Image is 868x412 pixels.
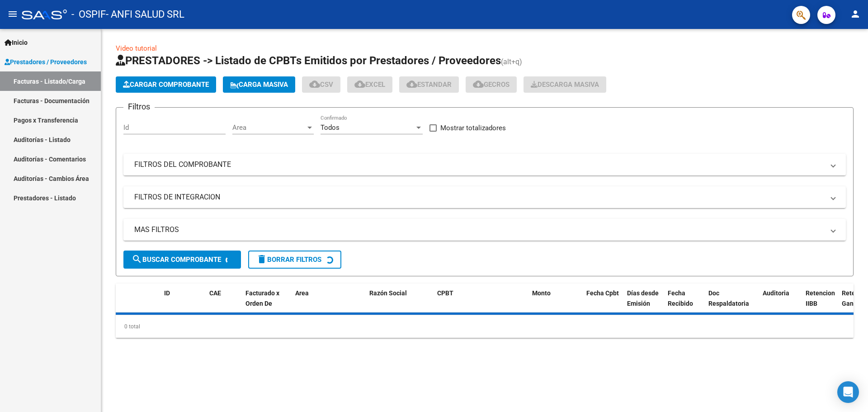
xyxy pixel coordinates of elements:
[524,76,606,93] app-download-masive: Descarga masiva de comprobantes (adjuntos)
[369,289,407,297] span: Razón Social
[134,225,824,235] mat-panel-title: MAS FILTROS
[837,381,859,403] div: Open Intercom Messenger
[7,9,18,19] mat-icon: menu
[132,254,142,265] mat-icon: search
[354,79,365,90] mat-icon: cloud_download
[256,256,321,264] span: Borrar Filtros
[248,251,341,269] button: Borrar Filtros
[705,284,759,323] datatable-header-cell: Doc Respaldatoria
[160,284,206,323] datatable-header-cell: ID
[5,57,87,67] span: Prestadores / Proveedores
[406,79,417,90] mat-icon: cloud_download
[466,76,517,93] button: Gecros
[206,284,242,323] datatable-header-cell: CAE
[309,81,333,89] span: CSV
[473,81,509,89] span: Gecros
[123,186,846,208] mat-expansion-panel-header: FILTROS DE INTEGRACION
[524,76,606,93] button: Descarga Masiva
[134,160,824,170] mat-panel-title: FILTROS DEL COMPROBANTE
[116,44,157,52] a: Video tutorial
[802,284,838,323] datatable-header-cell: Retencion IIBB
[256,254,267,265] mat-icon: delete
[123,100,155,113] h3: Filtros
[123,81,209,89] span: Cargar Comprobante
[123,251,241,269] button: Buscar Comprobante
[116,315,854,338] div: 0 total
[230,81,288,89] span: Carga Masiva
[434,284,528,323] datatable-header-cell: CPBT
[295,289,309,297] span: Area
[242,284,292,323] datatable-header-cell: Facturado x Orden De
[850,9,861,19] mat-icon: person
[116,76,216,93] button: Cargar Comprobante
[71,5,106,24] span: - OSPIF
[399,76,459,93] button: Estandar
[531,81,599,89] span: Descarga Masiva
[302,76,340,93] button: CSV
[347,76,392,93] button: EXCEL
[473,79,484,90] mat-icon: cloud_download
[406,81,452,89] span: Estandar
[245,289,279,307] span: Facturado x Orden De
[437,289,453,297] span: CPBT
[806,289,835,307] span: Retencion IIBB
[668,289,693,307] span: Fecha Recibido
[708,289,749,307] span: Doc Respaldatoria
[763,289,789,297] span: Auditoria
[354,81,385,89] span: EXCEL
[321,123,340,132] span: Todos
[232,123,306,132] span: Area
[106,5,184,24] span: - ANFI SALUD SRL
[759,284,802,323] datatable-header-cell: Auditoria
[583,284,623,323] datatable-header-cell: Fecha Cpbt
[627,289,659,307] span: Días desde Emisión
[664,284,705,323] datatable-header-cell: Fecha Recibido
[134,192,824,202] mat-panel-title: FILTROS DE INTEGRACION
[309,79,320,90] mat-icon: cloud_download
[366,284,434,323] datatable-header-cell: Razón Social
[123,154,846,175] mat-expansion-panel-header: FILTROS DEL COMPROBANTE
[132,256,221,264] span: Buscar Comprobante
[292,284,353,323] datatable-header-cell: Area
[223,76,295,93] button: Carga Masiva
[532,289,551,297] span: Monto
[528,284,583,323] datatable-header-cell: Monto
[440,123,506,133] span: Mostrar totalizadores
[209,289,221,297] span: CAE
[5,38,28,47] span: Inicio
[586,289,619,297] span: Fecha Cpbt
[623,284,664,323] datatable-header-cell: Días desde Emisión
[116,54,501,67] span: PRESTADORES -> Listado de CPBTs Emitidos por Prestadores / Proveedores
[123,219,846,241] mat-expansion-panel-header: MAS FILTROS
[164,289,170,297] span: ID
[501,57,522,66] span: (alt+q)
